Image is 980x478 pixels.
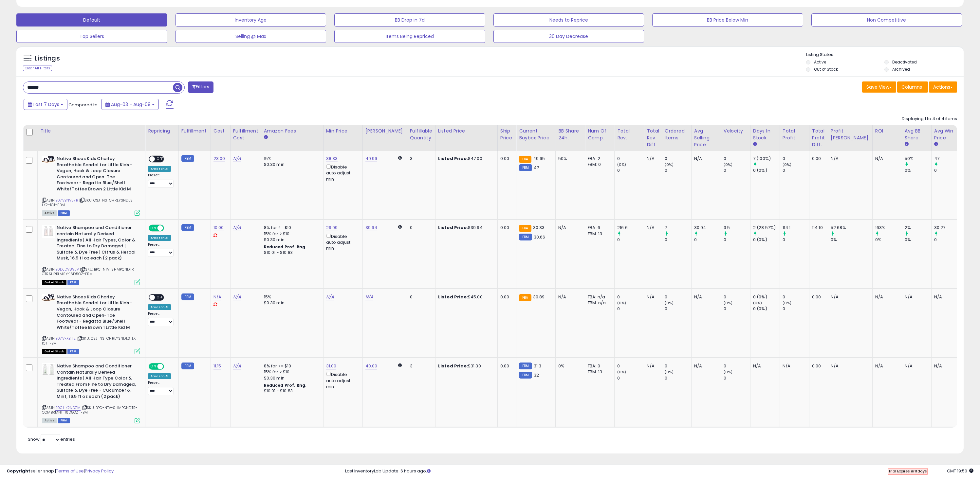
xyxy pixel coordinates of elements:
[934,237,961,243] div: 0
[264,134,268,140] small: Amazon Fees.
[724,306,750,312] div: 0
[16,13,167,27] button: Default
[783,128,806,141] div: Total Profit
[213,294,221,300] a: N/A
[42,294,55,301] img: 41x+d4fFPPL._SL40_.jpg
[213,224,224,231] a: 10.00
[905,141,909,147] small: Avg BB Share.
[617,375,644,381] div: 0
[58,210,70,216] span: FBM
[493,30,644,43] button: 30 Day Decrease
[694,294,716,300] div: N/A
[753,294,780,300] div: 0 (0%)
[534,372,539,378] span: 32
[665,162,674,167] small: (0%)
[334,13,485,27] button: BB Drop in 7d
[934,294,956,300] div: N/A
[264,375,318,381] div: $0.30 min
[753,363,775,369] div: N/A
[617,162,626,167] small: (0%)
[934,141,938,147] small: Avg Win Price.
[365,128,404,134] div: [PERSON_NAME]
[724,300,733,306] small: (0%)
[617,369,626,375] small: (0%)
[588,231,609,237] div: FBM: 13
[753,300,762,306] small: (0%)
[42,225,140,284] div: ASIN:
[905,237,931,243] div: 0%
[181,224,194,231] small: FBM
[264,237,318,243] div: $0.30 min
[148,381,174,395] div: Preset:
[783,300,792,306] small: (0%)
[56,468,84,474] a: Terms of Use
[345,468,973,474] div: Last InventoryLab Update: 6 hours ago.
[617,156,644,162] div: 0
[724,225,750,231] div: 3.5
[42,363,140,422] div: ASIN:
[500,225,511,231] div: 0.00
[812,128,825,148] div: Total Profit Diff.
[724,375,750,381] div: 0
[264,294,318,300] div: 15%
[783,225,809,231] div: 114.1
[753,141,757,147] small: Days In Stock.
[753,156,780,162] div: 7 (100%)
[617,128,641,141] div: Total Rev.
[500,294,511,300] div: 0.00
[934,128,958,141] div: Avg Win Price
[326,294,334,300] a: N/A
[519,363,532,369] small: FBM
[42,267,136,276] span: | SKU: BPC-NTV-SHMPCNDTR-CTRSHRBLMSK-16D5OZ-FBM
[233,128,258,141] div: Fulfillment Cost
[148,235,171,241] div: Amazon AI
[233,224,241,231] a: N/A
[694,128,718,148] div: Avg Selling Price
[783,306,809,312] div: 0
[783,156,809,162] div: 0
[905,156,931,162] div: 50%
[57,363,136,401] b: Native Shampoo and Conditioner Contain Naturally Derived Ingredients | All Hair Type Color & Trea...
[438,156,492,162] div: $47.00
[665,128,689,141] div: Ordered Items
[326,233,358,252] div: Disable auto adjust min
[148,173,174,188] div: Preset:
[58,418,70,423] span: FBM
[753,128,777,141] div: Days In Stock
[233,363,241,369] a: N/A
[694,237,721,243] div: 0
[149,364,157,369] span: ON
[148,242,174,257] div: Preset:
[814,66,838,72] label: Out of Stock
[875,237,902,243] div: 0%
[905,128,929,141] div: Avg BB Share
[934,225,961,231] div: 30.27
[724,237,750,243] div: 0
[233,155,241,162] a: N/A
[814,59,826,65] label: Active
[558,294,580,300] div: N/A
[806,52,964,58] p: Listing States:
[724,369,733,375] small: (0%)
[831,237,872,243] div: 0%
[724,128,748,134] div: Velocity
[176,13,326,27] button: Inventory Age
[410,294,430,300] div: 0
[155,294,165,300] span: OFF
[665,369,674,375] small: (0%)
[42,280,66,285] span: All listings that are currently out of stock and unavailable for purchase on Amazon
[588,300,609,306] div: FBM: n/a
[558,225,580,231] div: N/A
[410,156,430,162] div: 3
[519,225,531,232] small: FBA
[28,436,75,442] span: Show: entries
[57,156,136,194] b: Native Shoes Kids Charley Breathable Sandal for Little Kids - Vegan, Hook & Loop Closure Contoure...
[875,128,899,134] div: ROI
[42,225,55,238] img: 31XKQriD-ML._SL40_.jpg
[875,156,897,162] div: N/A
[42,156,55,163] img: 41x+d4fFPPL._SL40_.jpg
[111,101,151,108] span: Aug-03 - Aug-09
[42,349,66,354] span: All listings that are currently out of stock and unavailable for purchase on Amazon
[558,128,582,141] div: BB Share 24h.
[326,363,337,369] a: 31.00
